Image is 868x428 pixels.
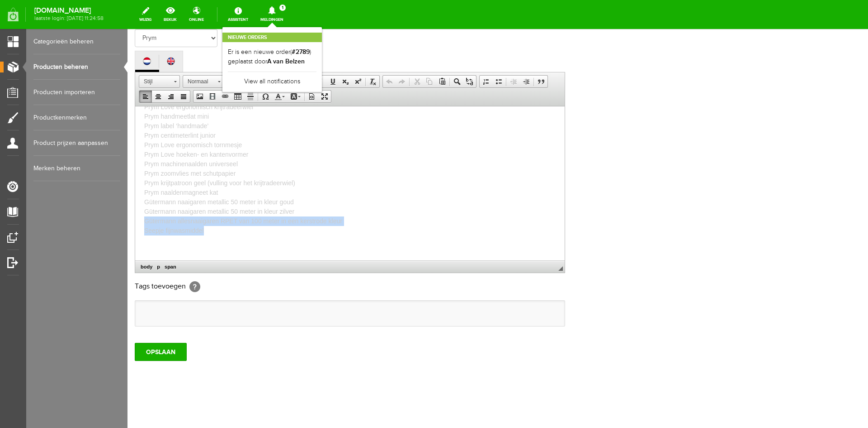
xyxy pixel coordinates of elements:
span: [?] [62,252,73,263]
a: Kopiëren [296,47,308,58]
a: wijzig [134,5,157,24]
a: Producten beheren [33,54,120,80]
a: Product prijzen aanpassen [33,130,120,156]
a: Tabel [104,62,117,73]
span: 1 [279,5,286,11]
a: Productkenmerken [33,105,120,130]
a: Merken beheren [33,156,120,181]
a: p element [28,234,34,242]
a: Vet [174,47,186,58]
iframe: Tekstverwerker, ctl00_ContentPlaceHolder1_Common1_rdDescription_rptResouce_ctl00_txtValue [8,77,437,231]
span: Normaal [56,47,87,58]
a: span element [35,234,51,242]
a: Broncode [178,62,191,73]
a: Horizontale lijn invoegen [117,62,129,73]
a: Normaal [55,46,96,59]
a: Meldingen1 Nieuwe ordersEr is een nieuwe order(#2789) geplaatst doorA van BelzenView all notifica... [255,5,289,24]
a: Rechts uitlijnen [37,62,50,73]
input: OPSLAAN [7,314,59,332]
span: Lettergrootte [143,47,161,58]
a: Inspringing verkleinen [380,47,392,58]
a: Knippen [283,47,296,58]
a: Assistent [222,5,254,24]
img: flag_en-us.png [39,28,48,37]
a: online [184,5,209,24]
a: Maximaliseren [191,62,203,73]
a: Superscript [224,47,237,58]
span: laatste login: [DATE] 11:24:58 [34,16,104,21]
a: Stijl [11,46,52,59]
a: body element [11,234,27,242]
a: Inspringing vergroten [392,47,405,58]
a: Er is een nieuwe order(#2789) geplaatst doorA van Belzen [228,48,316,66]
span: Sleep om te herschalen [431,237,435,242]
strong: [DOMAIN_NAME] [34,8,104,13]
a: Lettertype [99,46,140,59]
a: Cursief [186,47,199,58]
a: Tekstkleur [144,62,160,73]
a: Subscript [212,47,224,58]
a: Opmaak verwijderen [239,47,252,58]
a: View all notifications [228,72,316,87]
a: Opnieuw uitvoeren [268,47,281,58]
b: A van Belzen [267,58,305,65]
a: Embed Media [79,62,91,73]
a: Genummerde lijst invoegen [352,47,365,58]
b: #2789 [292,48,310,56]
a: Plakken [308,47,321,58]
a: Opsomming invoegen [365,47,377,58]
span: Lettertype [99,47,131,58]
a: Links uitlijnen [12,62,24,73]
h2: Tags toevoegen [7,252,438,263]
h2: Nieuwe orders [222,33,322,42]
a: Zoeken [323,47,336,58]
a: Achtergrondkleur [160,62,176,73]
a: Producten importeren [33,80,120,105]
a: bekijk [158,5,182,24]
a: Ongedaan maken [255,47,268,58]
a: Onderstrepen [199,47,212,58]
a: Link invoegen/wijzigen [91,62,104,73]
span: Stijl [12,47,43,58]
a: Uitvullen [50,62,62,73]
a: [+] [95,4,106,14]
a: Centreren [24,62,37,73]
a: Lettergrootte [143,46,170,59]
a: Speciaal teken invoegen [132,62,144,73]
a: Citaatblok [407,47,420,58]
a: Categorieën beheren [33,29,120,54]
a: Afbeelding [66,62,79,73]
a: Vervangen [336,47,349,58]
img: flag_nl-nl.png [15,28,24,37]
